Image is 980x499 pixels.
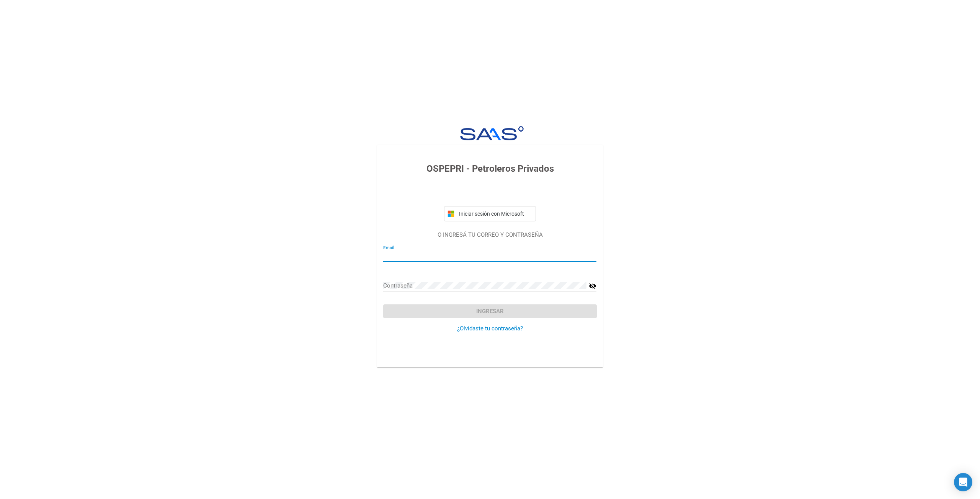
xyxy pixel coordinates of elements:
[440,184,540,201] iframe: Botón de Acceder con Google
[457,211,532,217] span: Iniciar sesión con Microsoft
[444,206,536,221] button: Iniciar sesión con Microsoft
[383,162,596,176] h3: OSPEPRI - Petroleros Privados
[589,281,596,291] mat-icon: visibility_off
[457,325,523,332] a: ¿Olvidaste tu contraseña?
[383,231,596,239] p: O INGRESÁ TU CORREO Y CONTRASEÑA
[383,304,596,318] button: Ingresar
[954,473,972,491] div: Open Intercom Messenger
[476,308,504,315] span: Ingresar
